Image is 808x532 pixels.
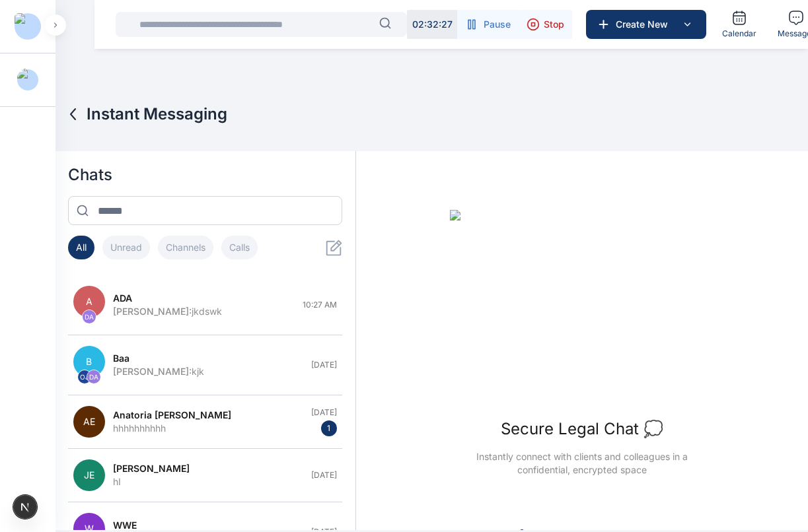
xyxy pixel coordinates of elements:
img: No Open Chat [450,210,714,408]
button: Unread [102,236,150,259]
span: Calendar [722,28,756,39]
span: ADA [113,292,132,305]
button: BOJDAbaa[PERSON_NAME]:kjk[DATE] [68,335,342,395]
span: WWE [113,519,137,532]
span: [PERSON_NAME] [113,462,190,475]
span: [DATE] [311,407,337,418]
span: [PERSON_NAME] : [113,306,192,317]
span: Pause [484,18,511,31]
span: AE [73,406,105,438]
button: JE[PERSON_NAME]hI[DATE] [68,449,342,502]
button: Logo [11,16,45,37]
h2: Chats [68,164,342,185]
span: A [73,286,105,317]
a: Calendar [717,5,762,44]
span: Instantly connect with clients and colleagues in a confidential, encrypted space [469,450,695,477]
span: Stop [544,18,564,31]
div: jkdswk [113,305,295,318]
button: All [68,236,94,259]
button: Stop [519,10,572,39]
button: ADAADA[PERSON_NAME]:jkdswk10:27 AM [68,275,342,335]
div: hhhhhhhhhh [113,422,303,435]
span: Create New [610,18,679,31]
span: Instant Messaging [87,104,227,125]
span: [DATE] [311,360,337,370]
img: Logo [15,13,41,40]
span: B [73,346,105,378]
span: DA [87,370,100,383]
div: kjk [113,365,303,378]
div: hI [113,475,303,488]
button: Channels [158,236,213,259]
h3: Secure Legal Chat 💭 [501,418,663,440]
button: Calls [221,236,258,259]
span: OJ [78,370,91,383]
span: baa [113,352,129,365]
img: Profile [17,68,38,92]
button: AEAnatoria [PERSON_NAME]hhhhhhhhhh[DATE]1 [68,395,342,449]
span: 10:27 AM [303,300,337,310]
span: [PERSON_NAME] : [113,366,192,377]
span: [DATE] [311,470,337,481]
span: Anatoria [PERSON_NAME] [113,409,231,422]
button: Create New [586,10,706,39]
span: DA [83,310,96,323]
p: 02 : 32 : 27 [412,18,453,31]
button: Pause [457,10,519,39]
span: JE [73,459,105,491]
button: Profile [17,69,38,90]
span: 1 [321,420,337,436]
